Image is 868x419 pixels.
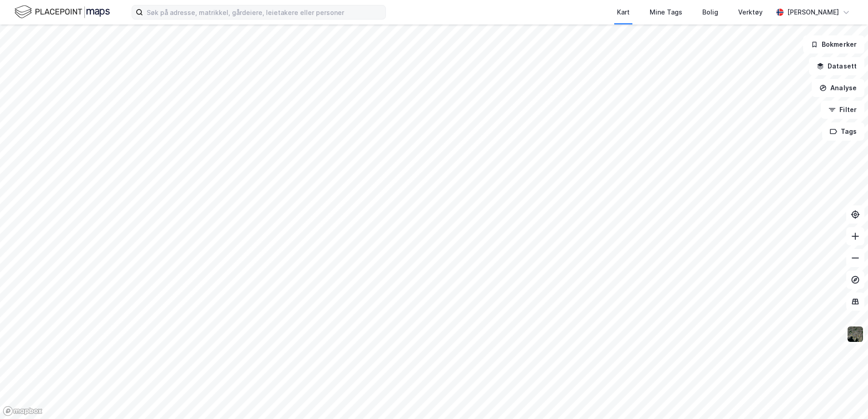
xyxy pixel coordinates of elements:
div: Kart [617,7,630,18]
iframe: Chat Widget [823,375,868,419]
img: logo.f888ab2527a4732fd821a326f86c7f29.svg [15,4,110,20]
div: Mine Tags [650,7,682,18]
div: Bolig [702,7,718,18]
input: Søk på adresse, matrikkel, gårdeiere, leietakere eller personer [143,5,385,19]
div: [PERSON_NAME] [787,7,839,18]
div: Verktøy [738,7,763,18]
